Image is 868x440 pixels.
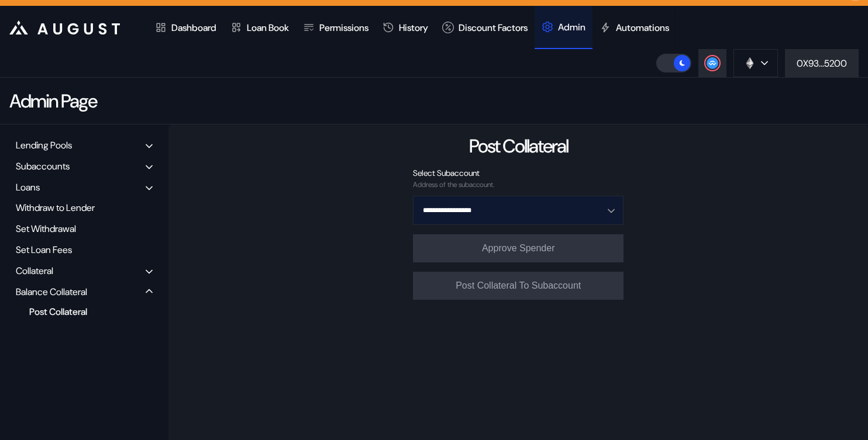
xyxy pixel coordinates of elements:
a: History [376,6,435,49]
div: Select Subaccount [413,168,624,178]
div: Set Withdrawal [12,220,157,238]
div: Post Collateral [469,134,568,158]
a: Discount Factors [435,6,535,49]
button: Approve Spender [413,234,624,262]
div: History [399,22,428,34]
div: Subaccounts [16,160,70,172]
div: Admin [558,21,585,33]
div: Set Loan Fees [12,241,157,259]
div: Admin Page [9,89,97,113]
div: Loan Book [247,22,289,34]
a: Dashboard [148,6,223,49]
div: 0X93...5200 [797,57,847,70]
img: chain logo [743,57,756,70]
a: Admin [535,6,593,49]
div: Automations [616,22,669,34]
div: Dashboard [171,22,216,34]
div: Address of the subaccount. [413,181,624,189]
button: chain logo [733,49,778,77]
div: Collateral [16,265,53,277]
button: Open menu [413,196,624,225]
div: Post Collateral [23,304,137,320]
button: Post Collateral To Subaccount [413,272,624,300]
div: Loans [16,181,40,193]
div: Withdraw to Lender [12,199,157,217]
div: Permissions [319,22,368,34]
button: 0X93...5200 [785,49,859,77]
a: Loan Book [223,6,296,49]
a: Automations [593,6,676,49]
div: Discount Factors [459,22,528,34]
div: Balance Collateral [16,286,87,298]
a: Permissions [296,6,376,49]
div: Lending Pools [16,139,72,151]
